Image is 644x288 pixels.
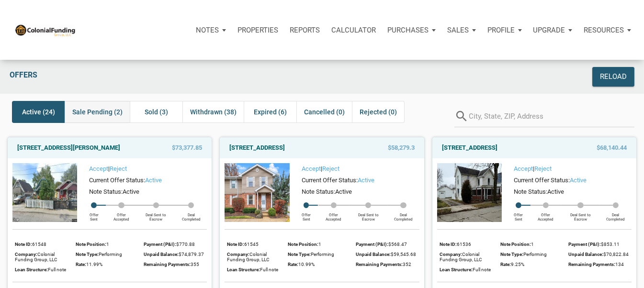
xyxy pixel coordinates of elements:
[318,208,350,222] div: Offer Accepted
[22,106,55,118] span: Active (24)
[391,252,417,257] span: $59,545.68
[17,142,120,154] a: [STREET_ADDRESS][PERSON_NAME]
[144,262,191,267] span: Remaining Payments:
[600,208,632,222] div: Deal Completed
[352,101,405,123] div: Rejected (0)
[322,165,339,172] a: Reject
[229,142,285,154] a: [STREET_ADDRESS]
[511,262,524,267] span: 9.25%
[534,165,552,172] a: Reject
[487,26,515,34] p: Profile
[296,101,352,123] div: Cancelled (0)
[175,208,207,222] div: Deal Completed
[302,177,358,184] span: Current Offer Status:
[86,262,102,267] span: 11.99%
[601,242,620,247] span: $853.11
[89,177,145,184] span: Current Offer Status:
[15,252,57,262] span: Colonial Funding Group, LLC
[172,142,202,154] span: $73,377.85
[89,165,127,172] span: |
[533,26,565,34] p: Upgrade
[514,165,552,172] span: |
[473,267,491,272] span: Full note
[500,252,523,257] span: Note Type:
[600,71,627,82] div: Reload
[302,165,339,172] span: |
[89,188,123,195] span: Note Status:
[441,16,482,44] button: Sales
[65,101,130,123] div: Sale Pending (2)
[288,242,318,247] span: Note Position:
[145,177,162,184] span: active
[568,252,603,257] span: Unpaid Balance:
[190,106,237,118] span: Withdrawn (38)
[469,106,634,127] input: City, State, ZIP, Address
[440,267,473,272] span: Loan Structure:
[387,26,429,34] p: Purchases
[304,106,345,118] span: Cancelled (0)
[89,165,108,172] a: Accept
[190,16,232,44] button: Notes
[144,252,179,257] span: Unpaid Balance:
[227,252,270,262] span: Colonial Funding Group, LLC
[356,242,389,247] span: Payment (P&I):
[227,267,260,272] span: Loan Structure:
[358,177,374,184] span: active
[531,242,534,247] span: 1
[454,106,469,127] i: search
[106,208,137,222] div: Offer Accepted
[507,208,531,222] div: Offer Sent
[326,16,382,44] a: Calculator
[514,165,533,172] a: Accept
[76,252,99,257] span: Note Type:
[387,208,419,222] div: Deal Completed
[15,252,37,257] span: Company:
[514,188,547,195] span: Note Status:
[440,242,457,247] span: Note ID:
[288,252,311,257] span: Note Type:
[440,252,482,262] span: Colonial Funding Group, LLC
[15,242,32,247] span: Note ID:
[179,252,204,257] span: $74,879.37
[597,142,627,154] span: $68,140.44
[14,23,76,36] img: NoteUnlimited
[500,242,531,247] span: Note Position:
[232,16,284,44] a: Properties
[382,16,441,44] button: Purchases
[298,262,315,267] span: 10.99%
[145,106,168,118] span: Sold (3)
[335,188,352,195] span: Active
[76,262,86,267] span: Rate:
[284,16,326,44] button: Reports
[12,101,65,123] div: Active (24)
[388,142,415,154] span: $58,279.3
[12,163,77,222] img: 576834
[76,242,106,247] span: Note Position:
[403,262,412,267] span: 352
[561,208,599,222] div: Deal Sent to Escrow
[578,16,637,44] button: Resources
[244,101,296,123] div: Expired (6)
[482,16,528,44] button: Profile
[302,188,335,195] span: Note Status:
[437,163,502,222] img: 576902
[176,242,195,247] span: $770.88
[389,242,407,247] span: $568.47
[110,165,127,172] a: Reject
[15,267,48,272] span: Loan Structure:
[106,242,109,247] span: 1
[130,101,182,123] div: Sold (3)
[331,26,376,34] p: Calculator
[290,26,320,34] p: Reports
[500,262,511,267] span: Rate:
[227,242,244,247] span: Note ID:
[302,165,321,172] a: Accept
[527,16,578,44] button: Upgrade
[32,242,46,247] span: 61548
[294,208,318,222] div: Offer Sent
